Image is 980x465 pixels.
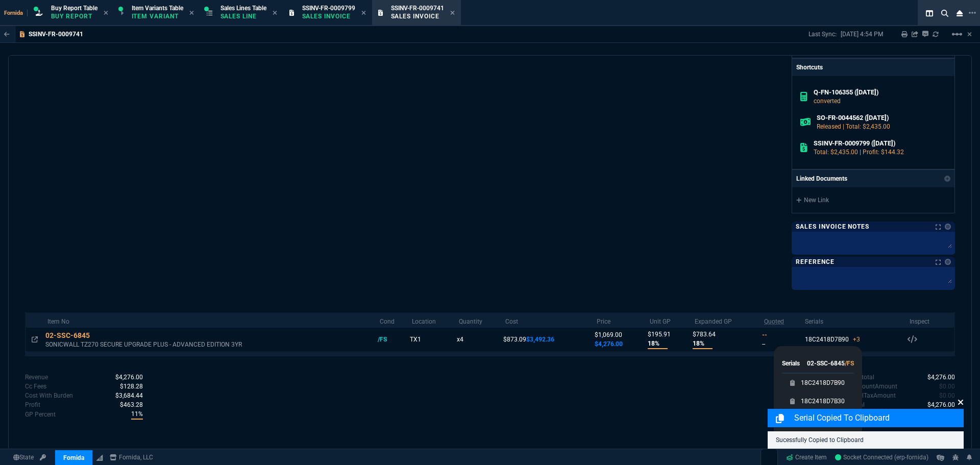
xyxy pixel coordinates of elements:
p: spec.value [930,391,955,400]
div: 02-SSC-6845 [807,358,854,369]
th: Item No [43,313,376,328]
th: Unit GP [646,313,691,328]
th: Cost [501,313,593,328]
span: 128.28 [120,383,143,390]
a: jX1Fp2pQBDbxtYSsAAAI [835,453,928,462]
p: Sales Line [220,12,266,20]
p: undefined [851,382,897,391]
span: SSINV-FR-0009741 [391,5,444,12]
div: Serials [782,358,800,369]
a: 18C2418D7B90 [801,378,845,388]
a: API TOKEN [37,453,49,462]
nx-icon: Open In Opposite Panel [32,336,38,343]
p: converted [814,96,946,106]
abbr: Quoted Cost and Sourcing Notes. Only applicable on Dash quotes. [764,318,784,325]
span: 0 [939,392,955,399]
div: -- [762,339,798,349]
nx-icon: Close Tab [104,9,108,17]
p: Sucessfully Copied to Clipboard [776,435,955,445]
p: Released | Total: $2,435.00 [817,122,946,131]
mat-icon: Example home icon [951,28,963,40]
div: -- [762,330,798,339]
p: undefined [25,382,46,391]
span: Fornida [4,10,28,16]
div: 02-SSC-6845 [45,330,374,340]
a: Create Item [782,450,831,465]
p: $1,069.00 [595,330,644,339]
p: Buy Report [51,12,97,20]
p: Item Variant [132,12,183,20]
a: New Link [796,195,950,205]
p: [DATE] 4:54 PM [841,30,883,38]
span: 0.11169514817779409 [131,409,143,420]
span: $3,492.36 [526,336,554,343]
th: Price [593,313,646,328]
nx-icon: Close Tab [361,9,366,17]
p: Last Sync: [808,30,841,38]
th: Cond [376,313,408,328]
p: Serial Copied to Clipboard [794,412,962,424]
p: spec.value [918,373,955,382]
p: undefined [25,410,56,419]
a: 18C2418D7B30 [801,396,845,406]
h6: Q-FN-106355 ([DATE]) [814,88,946,96]
nx-icon: Split Panels [922,7,937,19]
td: TX1 [408,328,455,352]
p: Sales Invoice [391,12,442,20]
a: Hide Workbench [967,30,972,38]
span: 4276 [115,374,143,381]
p: spec.value [121,409,143,420]
span: Buy Report Table [51,5,97,12]
p: undefined [25,400,40,409]
p: spec.value [106,373,143,382]
p: Linked Documents [796,174,847,183]
span: /FS [378,336,387,343]
h6: SSINV-FR-0009799 ([DATE]) [814,139,947,148]
span: $4,276.00 [595,340,623,348]
span: Sales Lines Table [220,5,266,12]
span: /FS [845,358,854,369]
h6: SO-FR-0044562 ([DATE]) [817,114,946,122]
nx-icon: Open New Tab [969,8,976,18]
p: 18% [693,339,713,349]
nx-icon: Close Tab [273,9,277,17]
p: SSINV-FR-0009741 [29,30,83,38]
th: Expanded GP [691,313,760,328]
span: Socket Connected (erp-fornida) [835,454,928,461]
p: Sales Invoice Notes [796,223,869,231]
span: 0 [939,383,955,390]
nx-icon: Search [937,7,952,19]
p: undefined [851,373,874,382]
span: 4276 [927,374,955,381]
p: spec.value [110,382,143,391]
th: Serials [801,313,905,328]
th: Location [408,313,455,328]
td: x4 [455,328,501,352]
p: $195.91 [648,330,689,339]
p: undefined [851,391,896,400]
nx-icon: Close Tab [450,9,455,17]
p: SONICWALL TZ270 SECURE UPGRADE PLUS - ADVANCED EDITION 3YR [45,340,374,349]
nx-icon: Close Tab [189,9,194,17]
nx-icon: Close Workbench [952,7,967,19]
a: msbcCompanyName [107,453,156,462]
span: SSINV-FR-0009799 [302,5,355,12]
th: Quantity [455,313,501,328]
span: 463.28020000000015 [120,401,143,408]
a: Global State [10,453,37,462]
td: $873.09 [501,328,593,352]
p: 18% [648,339,668,349]
nx-icon: Back to Table [4,31,10,38]
p: Total: $2,435.00 | Profit: $144.32 [814,148,947,157]
p: spec.value [930,382,955,391]
p: undefined [25,391,73,400]
span: Item Variants Table [132,5,183,12]
p: spec.value [110,400,143,409]
p: Shortcuts [792,59,954,76]
p: Sales Invoice [302,12,353,20]
span: +3 [853,336,860,343]
p: $783.64 [693,330,758,339]
p: Reference [796,258,835,266]
p: spec.value [106,391,143,400]
p: undefined [25,373,48,382]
